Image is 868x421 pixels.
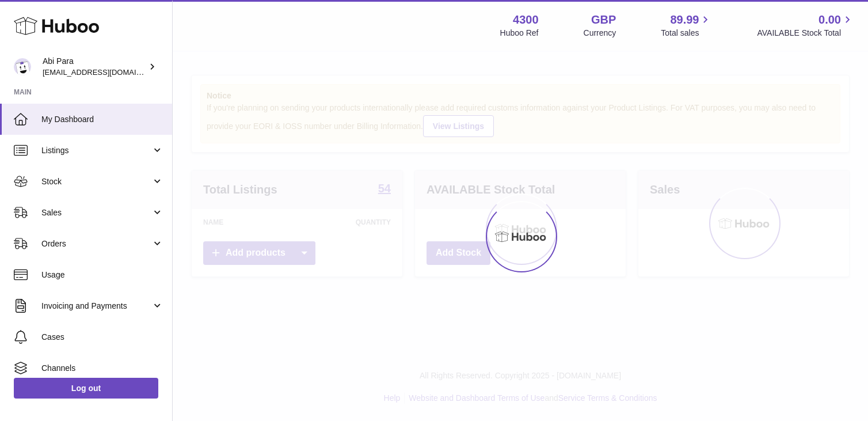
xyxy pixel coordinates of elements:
a: 0.00 AVAILABLE Stock Total [757,12,854,39]
span: 0.00 [818,12,841,28]
span: Usage [41,270,163,280]
img: Abi@mifo.co.uk [14,58,31,75]
div: Huboo Ref [500,28,539,39]
span: 89.99 [670,12,699,28]
a: 89.99 Total sales [661,12,712,39]
span: Cases [41,332,163,343]
span: [EMAIL_ADDRESS][DOMAIN_NAME] [43,67,169,77]
span: Listings [41,145,151,156]
span: Orders [41,238,151,249]
strong: GBP [591,12,616,28]
a: Log out [14,378,158,399]
span: Sales [41,207,151,218]
div: Abi Para [43,56,146,78]
span: Channels [41,363,163,374]
span: Stock [41,176,151,187]
strong: 4300 [513,12,539,28]
div: Currency [584,28,616,39]
span: AVAILABLE Stock Total [757,28,854,39]
span: My Dashboard [41,114,163,125]
span: Total sales [661,28,712,39]
span: Invoicing and Payments [41,301,151,312]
